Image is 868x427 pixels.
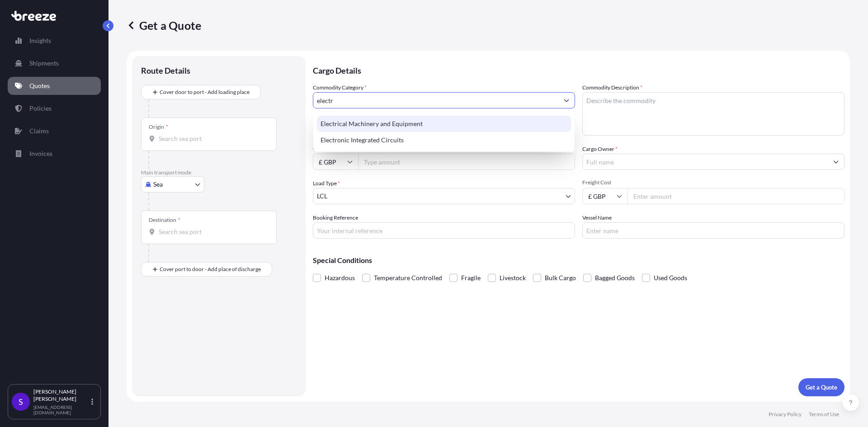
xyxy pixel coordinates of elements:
label: Commodity Description [582,83,642,92]
p: Main transport mode [141,169,297,176]
p: Get a Quote [806,383,837,392]
input: Type amount [358,154,575,170]
div: Electronic Integrated Circuits [317,132,571,148]
div: Electrical Machinery and Equipment [317,116,571,132]
button: Show suggestions [558,92,575,108]
label: Booking Reference [313,213,358,222]
span: Freight Cost [582,179,844,186]
span: S [19,397,23,406]
label: Commodity Category [313,83,367,92]
p: Invoices [29,149,52,158]
p: [EMAIL_ADDRESS][DOMAIN_NAME] [33,404,90,415]
p: Policies [29,104,52,113]
button: Show suggestions [828,154,844,170]
div: Destination [149,216,180,224]
p: Route Details [141,65,190,76]
span: Bagged Goods [595,271,635,285]
input: Origin [159,134,265,143]
input: Enter amount [627,188,844,204]
p: Insights [29,36,51,45]
span: Bulk Cargo [545,271,576,285]
span: Temperature Controlled [374,271,442,285]
span: Hazardous [325,271,355,285]
p: Terms of Use [809,411,839,418]
span: Load Type [313,179,340,188]
div: Suggestions [317,116,571,148]
label: Cargo Owner [582,145,618,154]
span: Used Goods [654,271,687,285]
span: Livestock [500,271,526,285]
input: Select a commodity type [313,92,558,108]
input: Destination [159,227,265,236]
p: Cargo Details [313,56,844,83]
input: Full name [583,154,828,170]
p: Shipments [29,59,59,68]
span: Commodity Value [313,145,575,152]
p: Privacy Policy [769,411,802,418]
span: Cover door to port - Add loading place [160,88,250,97]
label: Vessel Name [582,213,612,222]
p: Claims [29,127,49,136]
div: Origin [149,123,168,131]
p: Quotes [29,81,50,90]
span: Cover port to door - Add place of discharge [160,265,261,274]
span: Fragile [461,271,481,285]
p: [PERSON_NAME] [PERSON_NAME] [33,388,90,403]
p: Get a Quote [127,18,201,33]
input: Your internal reference [313,222,575,239]
span: Sea [153,180,163,189]
span: LCL [317,192,327,201]
input: Enter name [582,222,844,239]
button: Select transport [141,176,204,192]
p: Special Conditions [313,257,844,264]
